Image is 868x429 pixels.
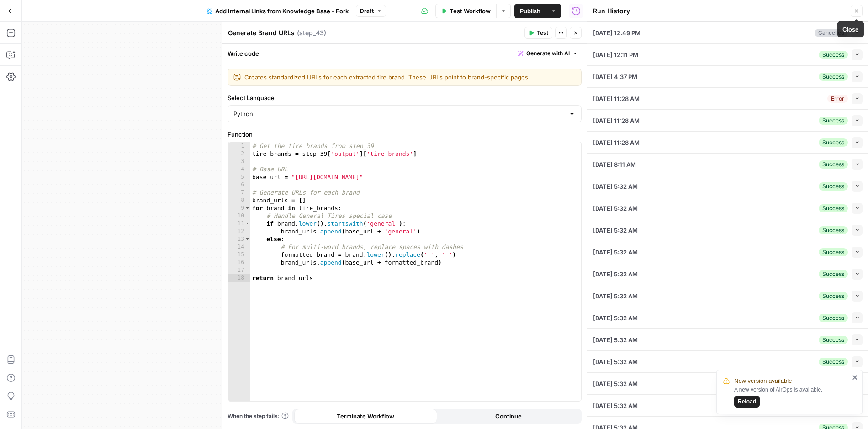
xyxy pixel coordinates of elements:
button: Generate with AI [514,48,582,59]
span: Publish [520,6,540,16]
textarea: Generate Brand URLs [228,28,295,37]
div: Success [819,117,848,125]
label: Select Language [228,93,582,102]
div: 16 [228,259,250,266]
div: Error [827,95,848,103]
div: Success [819,336,848,344]
span: [DATE] 5:32 AM [593,248,638,257]
span: Draft [360,7,374,15]
span: [DATE] 11:28 AM [593,94,640,103]
span: [DATE] 4:37 PM [593,72,637,81]
div: Success [819,51,848,59]
span: [DATE] 5:32 AM [593,270,638,279]
div: 7 [228,189,250,196]
span: New version available [734,376,792,386]
div: Write code [222,44,587,63]
div: 6 [228,181,250,189]
textarea: Creates standardized URLs for each extracted tire brand. These URLs point to brand-specific pages. [244,73,576,82]
span: Toggle code folding, rows 9 through 16 [245,204,250,212]
span: [DATE] 12:49 PM [593,28,640,37]
span: [DATE] 5:32 AM [593,379,638,388]
a: When the step fails: [228,412,289,420]
span: Generate with AI [526,49,570,58]
button: close [852,374,858,381]
div: 10 [228,212,250,220]
div: 4 [228,165,250,173]
div: Cancelled [815,29,848,37]
div: Success [819,226,848,234]
div: Success [819,73,848,81]
span: Continue [495,412,522,421]
div: 12 [228,228,250,235]
button: Continue [437,409,580,424]
span: [DATE] 5:32 AM [593,182,638,191]
span: ( step_43 ) [297,28,326,37]
div: 5 [228,173,250,181]
button: Reload [734,396,760,408]
span: [DATE] 5:32 AM [593,291,638,301]
div: 3 [228,158,250,165]
div: Success [819,182,848,191]
input: Python [233,109,565,118]
span: [DATE] 5:32 AM [593,401,638,410]
div: Success [819,160,848,169]
div: Success [819,358,848,366]
div: Success [819,270,848,278]
div: 13 [228,235,250,243]
div: Success [819,314,848,322]
div: 18 [228,274,250,282]
div: 2 [228,150,250,158]
button: Publish [514,4,546,18]
span: Toggle code folding, rows 13 through 16 [245,235,250,243]
span: Toggle code folding, rows 11 through 12 [245,220,250,228]
span: [DATE] 5:32 AM [593,226,638,235]
div: 15 [228,251,250,259]
div: A new version of AirOps is available. [734,386,849,408]
button: Draft [356,5,386,17]
span: [DATE] 11:28 AM [593,138,640,147]
div: Success [819,292,848,300]
div: 14 [228,243,250,251]
span: Add Internal Links from Knowledge Base - Fork [215,6,349,16]
span: [DATE] 5:32 AM [593,335,638,344]
span: Test Workflow [450,6,491,16]
div: 11 [228,220,250,228]
span: [DATE] 5:32 AM [593,313,638,323]
span: [DATE] 5:32 AM [593,357,638,366]
span: [DATE] 12:11 PM [593,50,638,59]
div: Success [819,248,848,256]
button: Add Internal Links from Knowledge Base - Fork [201,4,354,18]
div: 17 [228,266,250,274]
button: Test [524,27,552,39]
div: Success [819,204,848,212]
span: [DATE] 11:28 AM [593,116,640,125]
span: [DATE] 5:32 AM [593,204,638,213]
span: Reload [738,397,756,406]
div: 8 [228,196,250,204]
label: Function [228,130,582,139]
div: Success [819,138,848,147]
div: 1 [228,142,250,150]
div: 9 [228,204,250,212]
button: Test Workflow [435,4,496,18]
span: [DATE] 8:11 AM [593,160,636,169]
span: Test [537,29,548,37]
span: Terminate Workflow [337,412,394,421]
